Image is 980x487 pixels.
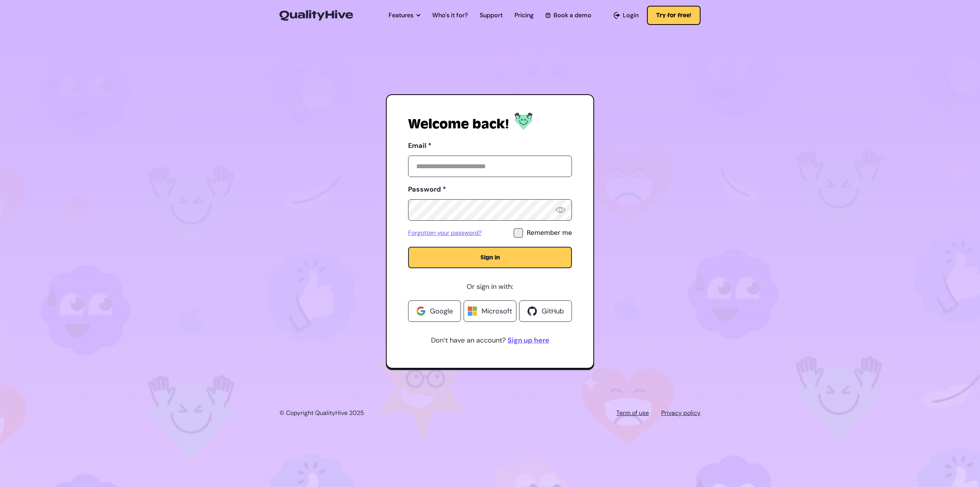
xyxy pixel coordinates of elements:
[416,307,425,316] img: Google
[647,6,701,25] button: Try for free!
[555,207,565,213] img: Reveal Password
[514,11,534,20] a: Pricing
[468,307,477,316] img: Windows
[616,408,649,418] a: Term of use
[279,10,353,21] img: QualityHive - Bug Tracking Tool
[614,11,639,20] a: Login
[519,300,572,322] a: GitHub
[430,306,453,316] span: Google
[508,334,549,346] a: Sign up here
[482,306,512,316] span: Microsoft
[464,300,516,322] a: Microsoft
[514,113,533,130] img: Log in to QualityHive
[661,408,701,418] a: Privacy policy
[279,408,364,418] p: © Copyright QualityHive 2025
[527,228,572,238] div: Remember me
[546,11,591,20] a: Book a demo
[432,11,468,20] a: Who's it for?
[408,183,572,195] label: Password *
[408,280,572,293] p: Or sign in with:
[528,307,537,316] img: Github
[408,247,572,268] button: Sign in
[546,13,550,18] img: Book a QualityHive Demo
[389,11,420,20] a: Features
[480,11,503,20] a: Support
[408,334,572,346] p: Don’t have an account?
[408,300,461,322] a: Google
[408,116,509,132] h1: Welcome back!
[542,306,564,316] span: GitHub
[408,139,572,152] label: Email *
[408,228,482,238] a: Forgotten your password?
[623,11,639,20] span: Login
